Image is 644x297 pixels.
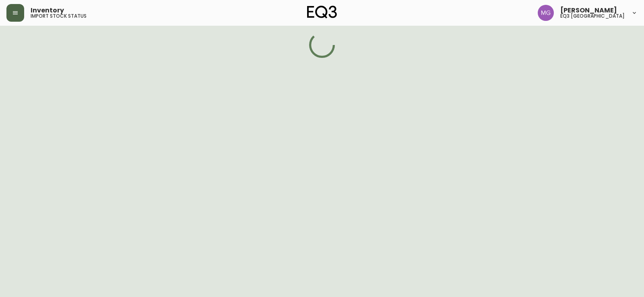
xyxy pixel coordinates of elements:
h5: import stock status [31,14,87,18]
span: Inventory [31,7,64,14]
h5: eq3 [GEOGRAPHIC_DATA] [560,14,625,18]
span: [PERSON_NAME] [560,7,617,14]
img: de8837be2a95cd31bb7c9ae23fe16153 [538,5,554,21]
img: logo [307,6,337,18]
